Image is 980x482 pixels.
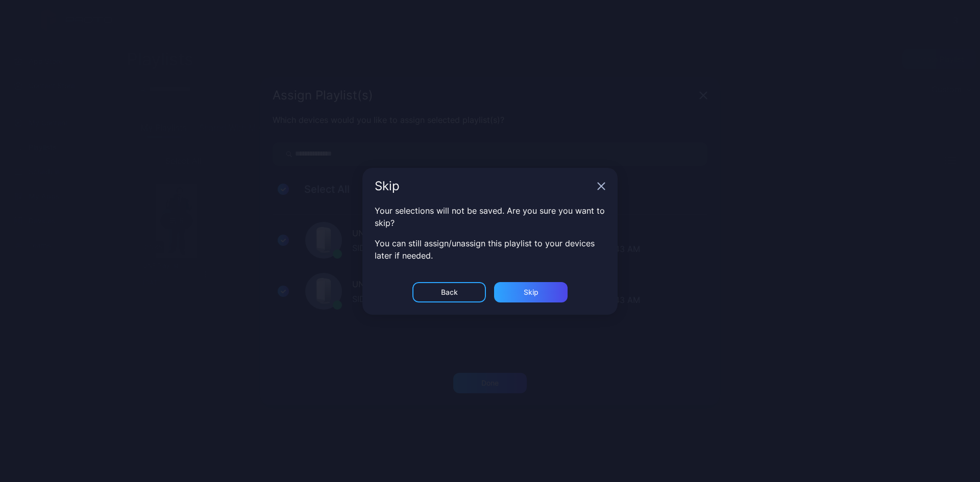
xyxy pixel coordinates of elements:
p: You can still assign/unassign this playlist to your devices later if needed. [375,237,605,262]
button: Back [412,282,486,302]
p: Your selections will not be saved. Are you sure you want to skip? [375,205,605,229]
div: Skip [375,180,593,192]
button: Skip [494,282,568,302]
div: Back [441,288,458,296]
div: Skip [524,288,538,296]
